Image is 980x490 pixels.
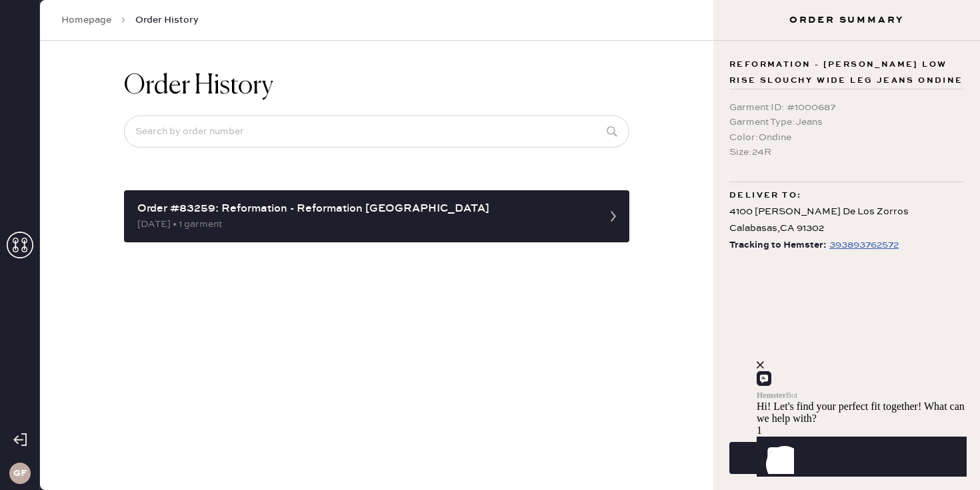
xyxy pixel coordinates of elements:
[757,310,977,487] iframe: Front Chat
[729,115,964,130] div: Garment Type : Jeans
[827,237,899,254] a: 393893762572
[137,217,592,232] div: [DATE] • 1 garment
[729,57,964,89] span: Reformation - [PERSON_NAME] Low Rise Slouchy Wide Leg Jeans Ondine
[713,13,980,27] h3: Order Summary
[137,201,592,217] div: Order #83259: Reformation - Reformation [GEOGRAPHIC_DATA]
[729,130,964,145] div: Color : Ondine
[124,115,629,148] input: Search by order number
[729,451,964,463] a: Track Inbound Shipment
[729,188,801,204] span: Deliver to:
[135,13,199,27] span: Order History
[729,204,964,237] div: 4100 [PERSON_NAME] De Los Zorros Calabasas , CA 91302
[729,442,964,474] button: Track Inbound Shipment
[61,13,111,27] a: Homepage
[729,237,827,254] span: Tracking to Hemster:
[124,70,273,102] h1: Order History
[829,237,899,253] div: https://www.fedex.com/apps/fedextrack/?tracknumbers=393893762572&cntry_code=US
[13,469,27,478] h3: GF
[729,145,964,160] div: Size : 24R
[729,100,964,115] div: Garment ID : # 1000687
